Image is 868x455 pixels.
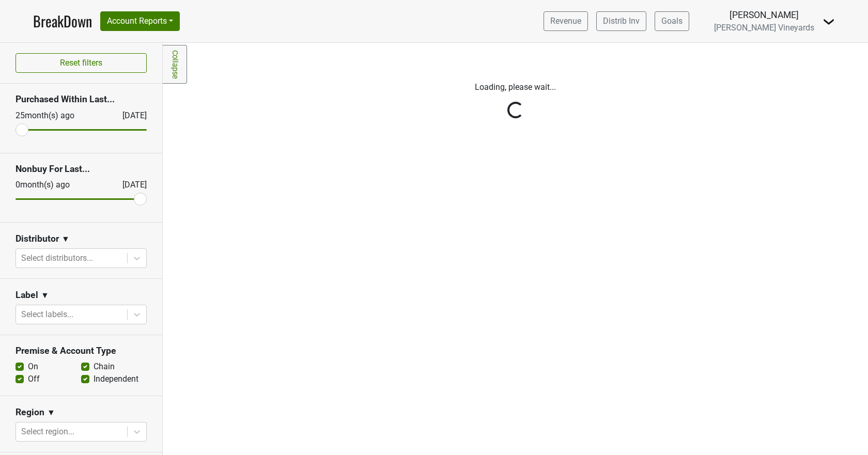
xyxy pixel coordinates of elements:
[229,81,802,93] p: Loading, please wait...
[823,15,835,28] img: Dropdown Menu
[163,45,187,84] a: Collapse
[596,11,646,31] a: Distrib Inv
[655,11,689,31] a: Goals
[544,11,588,31] a: Revenue
[33,10,92,32] a: BreakDown
[714,8,814,22] div: [PERSON_NAME]
[100,11,180,31] button: Account Reports
[714,23,814,33] span: [PERSON_NAME] Vineyards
